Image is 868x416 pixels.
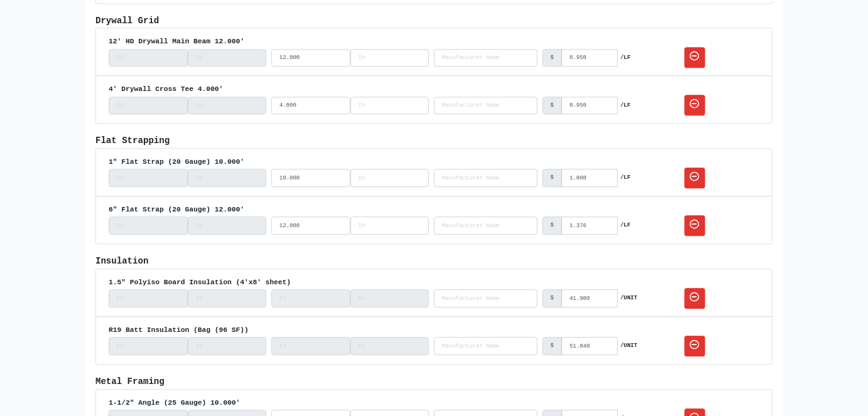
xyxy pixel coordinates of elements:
input: Search [434,216,538,234]
input: Search [434,49,538,67]
span: 10.000' [215,158,244,166]
input: length_feet [271,169,350,186]
input: length_inches [350,49,430,67]
strong: /UNIT [621,341,637,350]
div: R19 Batt Insulation (Bag (96 SF)) [109,324,759,336]
input: length_inches [350,97,430,114]
div: $ [543,337,562,355]
input: width_feet [109,49,188,67]
div: 1-1/2" Angle (25 Gauge) [109,397,759,408]
input: length_feet [271,289,350,307]
input: width_inches [188,97,267,114]
strong: /UNIT [621,294,637,302]
input: Cost [561,216,618,234]
input: width_feet [109,169,188,186]
strong: /LF [621,173,631,182]
input: length_feet [271,337,350,355]
input: length_inches [350,289,430,307]
input: length_inches [350,216,430,234]
li: Drywall Grid [95,14,773,124]
div: $ [543,97,562,114]
div: 4' Drywall Cross Tee [109,83,759,95]
span: 12.000' [215,206,244,213]
input: length_feet [271,49,350,67]
span: 10.000' [210,399,240,407]
div: 1" Flat Strap (20 Gauge) [109,156,759,168]
input: width_feet [109,216,188,234]
strong: /LF [621,101,631,110]
input: width_feet [109,289,188,307]
input: width_inches [188,49,267,67]
input: Search [434,337,538,355]
input: width_feet [109,97,188,114]
input: Cost [561,97,618,114]
span: 12.000' [215,38,244,45]
div: $ [543,169,562,186]
input: Cost [561,169,618,186]
input: width_inches [188,216,267,234]
input: width_inches [188,337,267,355]
strong: /LF [621,221,631,230]
strong: /LF [621,53,631,62]
div: $ [543,49,562,67]
input: Cost [561,49,618,67]
div: $ [543,289,562,307]
div: 12' HD Drywall Main Beam [109,36,759,47]
input: Search [434,169,538,186]
div: $ [543,216,562,234]
input: length_feet [271,97,350,114]
input: Cost [561,337,618,355]
li: Insulation [95,254,773,365]
input: Cost [561,289,618,307]
li: Flat Strapping [95,134,773,244]
input: width_inches [188,289,267,307]
input: width_inches [188,169,267,186]
input: length_inches [350,337,430,355]
div: 6" Flat Strap (20 Gauge) [109,204,759,215]
input: Search [434,289,538,307]
input: length_inches [350,169,430,186]
input: width_feet [109,337,188,355]
input: length_feet [271,216,350,234]
div: 1.5" Polyiso Board Insulation (4'x8' sheet) [109,277,759,288]
span: 4.000' [198,85,224,93]
input: Search [434,97,538,114]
